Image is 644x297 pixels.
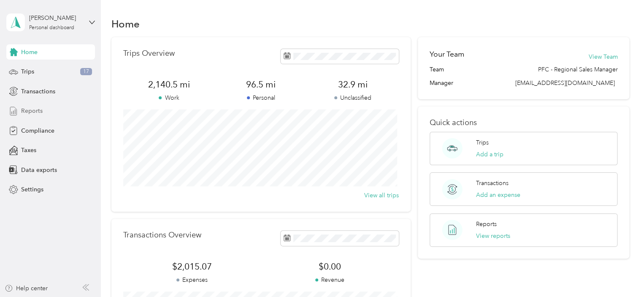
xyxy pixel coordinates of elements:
span: Taxes [21,146,36,155]
p: Quick actions [430,118,617,127]
span: PFC - Regional Sales Manager [538,65,617,74]
span: Home [21,48,38,57]
span: 17 [80,68,92,76]
span: 2,140.5 mi [123,79,215,90]
p: Expenses [123,275,261,284]
span: Transactions [21,87,55,96]
p: Work [123,93,215,102]
span: 32.9 mi [307,79,399,90]
p: Revenue [261,275,398,284]
p: Unclassified [307,93,399,102]
span: [EMAIL_ADDRESS][DOMAIN_NAME] [515,79,614,87]
button: View reports [476,232,510,240]
span: Compliance [21,126,54,135]
h2: Your Team [430,49,464,60]
p: Transactions Overview [123,231,201,240]
p: Transactions [476,179,509,188]
p: Trips Overview [123,49,175,58]
button: Add a trip [476,150,503,159]
span: $0.00 [261,261,398,272]
span: Settings [21,185,43,194]
h1: Home [111,19,140,28]
span: Data exports [21,166,57,174]
button: Help center [5,284,48,293]
p: Reports [476,220,497,229]
span: Team [430,65,444,74]
span: 96.5 mi [215,79,307,90]
button: View Team [588,52,617,61]
button: Add an expense [476,191,520,199]
div: Personal dashboard [29,25,74,30]
span: $2,015.07 [123,261,261,272]
iframe: Everlance-gr Chat Button Frame [597,250,644,297]
span: Trips [21,67,34,76]
span: Manager [430,79,453,87]
p: Trips [476,138,489,147]
div: [PERSON_NAME] [29,14,82,22]
span: Reports [21,106,43,115]
p: Personal [215,93,307,102]
button: View all trips [364,191,399,200]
